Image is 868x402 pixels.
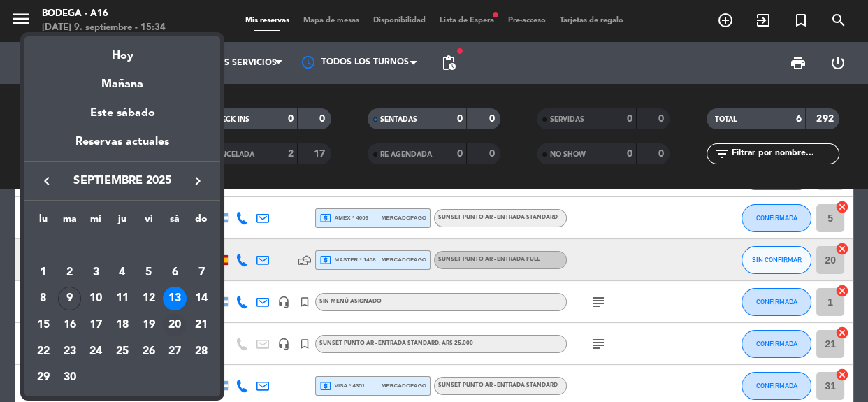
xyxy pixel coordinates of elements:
[31,313,55,337] div: 15
[57,285,83,312] td: 9 de septiembre de 2025
[109,312,136,338] td: 18 de septiembre de 2025
[31,261,55,285] div: 1
[30,233,215,259] td: SEP.
[57,211,83,233] th: martes
[137,287,161,310] div: 12
[57,312,83,338] td: 16 de septiembre de 2025
[58,287,82,310] div: 9
[59,172,185,190] span: septiembre 2025
[58,261,82,285] div: 2
[136,285,162,312] td: 12 de septiembre de 2025
[189,340,213,364] div: 28
[189,287,213,310] div: 14
[162,312,189,338] td: 20 de septiembre de 2025
[30,259,57,286] td: 1 de septiembre de 2025
[163,261,187,285] div: 6
[137,340,161,364] div: 26
[57,259,83,286] td: 2 de septiembre de 2025
[110,261,134,285] div: 4
[30,211,57,233] th: lunes
[58,366,82,389] div: 30
[188,285,215,312] td: 14 de septiembre de 2025
[30,338,57,365] td: 22 de septiembre de 2025
[137,261,161,285] div: 5
[163,287,187,310] div: 13
[163,340,187,364] div: 27
[58,313,82,337] div: 16
[189,173,206,189] i: keyboard_arrow_right
[189,313,213,337] div: 21
[30,285,57,312] td: 8 de septiembre de 2025
[84,287,108,310] div: 10
[136,338,162,365] td: 26 de septiembre de 2025
[162,259,189,286] td: 6 de septiembre de 2025
[31,340,55,364] div: 22
[84,340,108,364] div: 24
[82,259,109,286] td: 3 de septiembre de 2025
[30,364,57,391] td: 29 de septiembre de 2025
[84,313,108,337] div: 17
[136,312,162,338] td: 19 de septiembre de 2025
[136,211,162,233] th: viernes
[38,173,55,189] i: keyboard_arrow_left
[24,94,220,133] div: Este sábado
[24,133,220,161] div: Reservas actuales
[163,313,187,337] div: 20
[109,285,136,312] td: 11 de septiembre de 2025
[188,312,215,338] td: 21 de septiembre de 2025
[82,211,109,233] th: miércoles
[162,285,189,312] td: 13 de septiembre de 2025
[185,172,210,190] button: keyboard_arrow_right
[189,261,213,285] div: 7
[24,65,220,94] div: Mañana
[109,211,136,233] th: jueves
[31,366,55,389] div: 29
[34,172,59,190] button: keyboard_arrow_left
[31,287,55,310] div: 8
[24,36,220,65] div: Hoy
[188,259,215,286] td: 7 de septiembre de 2025
[57,364,83,391] td: 30 de septiembre de 2025
[84,261,108,285] div: 3
[109,338,136,365] td: 25 de septiembre de 2025
[162,338,189,365] td: 27 de septiembre de 2025
[110,340,134,364] div: 25
[137,313,161,337] div: 19
[136,259,162,286] td: 5 de septiembre de 2025
[110,313,134,337] div: 18
[58,340,82,364] div: 23
[110,287,134,310] div: 11
[188,211,215,233] th: domingo
[57,338,83,365] td: 23 de septiembre de 2025
[82,312,109,338] td: 17 de septiembre de 2025
[188,338,215,365] td: 28 de septiembre de 2025
[109,259,136,286] td: 4 de septiembre de 2025
[82,285,109,312] td: 10 de septiembre de 2025
[30,312,57,338] td: 15 de septiembre de 2025
[162,211,189,233] th: sábado
[82,338,109,365] td: 24 de septiembre de 2025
